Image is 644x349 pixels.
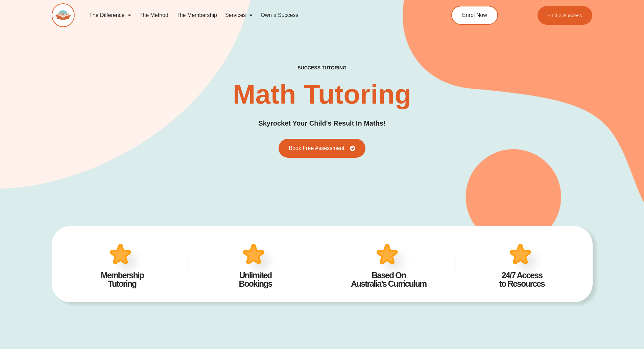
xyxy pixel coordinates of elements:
[85,7,421,23] nav: Menu
[548,13,582,18] span: Find a Success
[221,7,257,23] a: Services
[332,271,445,288] h4: Based On Australia’s Curriculum
[233,81,411,108] h2: Math Tutoring
[257,7,302,23] a: Own a Success
[135,7,172,23] a: The Method
[66,271,179,288] h4: Membership Tutoring
[297,65,346,71] h4: success tutoring
[279,139,365,158] a: Book Free Assessment
[199,271,312,288] h4: Unlimited Bookings
[289,146,344,151] span: Book Free Assessment
[462,13,487,18] span: Enrol Now
[451,6,498,25] a: Enrol Now
[466,271,578,288] h4: 24/7 Access to Resources
[538,6,593,25] a: Find a Success
[85,7,136,23] a: The Difference
[172,7,221,23] a: The Membership
[258,118,385,129] h3: Skyrocket Your Child's Result In Maths!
